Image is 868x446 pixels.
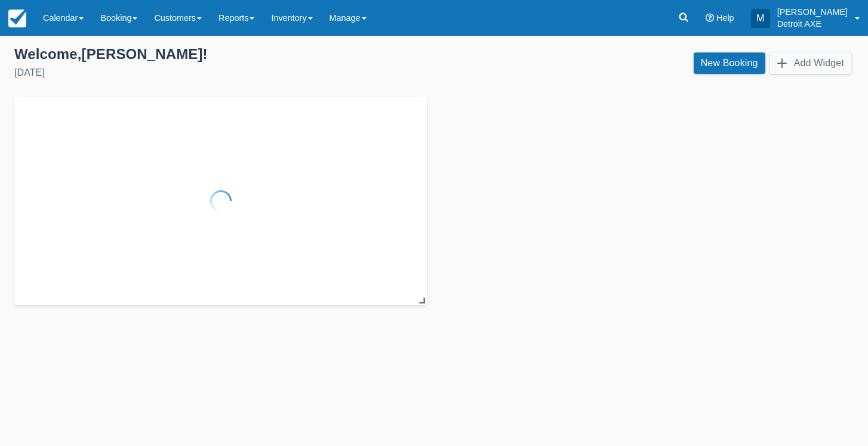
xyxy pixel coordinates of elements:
[777,18,848,30] p: Detroit AXE
[14,66,424,80] div: [DATE]
[716,13,734,23] span: Help
[694,52,765,74] a: New Booking
[706,14,714,22] i: Help
[8,10,26,27] img: checkfront-main-nav-mini-logo.png
[14,45,424,63] div: Welcome , [PERSON_NAME] !
[751,9,770,28] div: M
[770,52,851,74] button: Add Widget
[777,6,848,18] p: [PERSON_NAME]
